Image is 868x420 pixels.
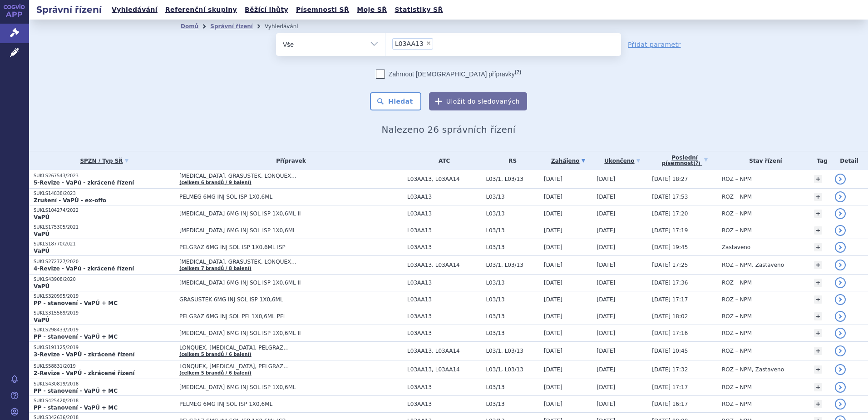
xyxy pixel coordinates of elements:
[354,4,390,16] a: Moje SŘ
[717,151,809,170] th: Stav řízení
[722,296,752,303] span: ROZ – NPM
[179,227,403,234] span: [MEDICAL_DATA] 6MG INJ SOL ISP 1X0,6ML
[835,191,846,202] a: detail
[34,388,118,394] strong: PP - stanovení - VaPÚ + MC
[814,312,822,320] a: +
[179,180,252,185] a: (celkem 6 brandů / 9 balení)
[722,330,752,336] span: ROZ – NPM
[486,194,539,200] span: L03/13
[597,296,616,303] span: [DATE]
[814,193,822,201] a: +
[392,4,445,16] a: Statistiky SŘ
[694,161,700,166] abbr: (?)
[652,227,688,234] span: [DATE] 17:19
[34,265,134,272] strong: 4-Revize - VaPú - zkrácené řízení
[597,176,616,182] span: [DATE]
[34,155,175,167] a: SPZN / Typ SŘ
[486,262,539,268] span: L03/1, L03/13
[34,405,118,411] strong: PP - stanovení - VaPÚ + MC
[407,194,481,200] span: L03AA13
[407,227,481,234] span: L03AA13
[34,310,175,316] p: SUKLS315569/2019
[652,176,688,182] span: [DATE] 18:27
[34,317,49,323] strong: VaPÚ
[835,260,846,270] a: detail
[403,151,481,170] th: ATC
[544,262,562,268] span: [DATE]
[179,401,403,407] span: PELMEG 6MG INJ SOL ISP 1X0,6ML
[597,262,616,268] span: [DATE]
[652,366,688,373] span: [DATE] 17:32
[652,244,688,250] span: [DATE] 19:45
[179,280,403,286] span: [MEDICAL_DATA] 6MG INJ SOL ISP 1X0,6ML II
[179,345,403,351] span: LONQUEX, [MEDICAL_DATA], PELGRAZ…
[544,155,592,167] a: Zahájeno
[34,345,175,351] p: SUKLS191125/2019
[163,4,240,16] a: Referenční skupiny
[544,244,562,250] span: [DATE]
[179,173,403,179] span: [MEDICAL_DATA], GRASUSTEK, LONQUEX…
[34,180,134,186] strong: 5-Revize - VaPú - zkrácené řízení
[34,248,49,254] strong: VaPÚ
[544,280,562,286] span: [DATE]
[628,40,681,49] a: Přidat parametr
[722,194,752,200] span: ROZ – NPM
[175,151,403,170] th: Přípravek
[293,4,352,16] a: Písemnosti SŘ
[814,279,822,287] a: +
[652,348,688,354] span: [DATE] 10:45
[426,40,431,46] span: ×
[652,296,688,303] span: [DATE] 17:17
[34,300,118,306] strong: PP - stanovení - VaPÚ + MC
[179,330,403,336] span: [MEDICAL_DATA] 6MG INJ SOL ISP 1X0,6ML II
[835,311,846,322] a: detail
[486,244,539,250] span: L03/13
[242,4,291,16] a: Běžící lhůty
[830,151,868,170] th: Detail
[652,384,688,390] span: [DATE] 17:17
[34,259,175,265] p: SUKLS272727/2020
[436,38,441,49] input: L03AA13
[597,366,616,373] span: [DATE]
[179,194,403,200] span: PELMEG 6MG INJ SOL ISP 1X0,6ML
[34,293,175,300] p: SUKLS320995/2019
[835,208,846,219] a: detail
[407,262,481,268] span: L03AA13, L03AA14
[835,294,846,305] a: detail
[652,262,688,268] span: [DATE] 17:25
[722,401,752,407] span: ROZ – NPM
[34,241,175,247] p: SUKLS18770/2021
[429,92,527,110] button: Uložit do sledovaných
[486,176,539,182] span: L03/1, L03/13
[722,384,752,390] span: ROZ – NPM
[835,328,846,339] a: detail
[835,174,846,185] a: detail
[835,399,846,410] a: detail
[722,227,752,234] span: ROZ – NPM
[34,398,175,404] p: SUKLS425420/2018
[34,231,49,237] strong: VaPÚ
[34,197,106,204] strong: Zrušení - VaPÚ - ex-offo
[814,347,822,355] a: +
[814,243,822,251] a: +
[814,175,822,183] a: +
[652,210,688,217] span: [DATE] 17:20
[515,69,521,75] abbr: (?)
[544,401,562,407] span: [DATE]
[376,70,521,79] label: Zahrnout [DEMOGRAPHIC_DATA] přípravky
[544,194,562,200] span: [DATE]
[814,400,822,408] a: +
[381,124,515,135] span: Nalezeno 26 správních řízení
[34,214,49,220] strong: VaPÚ
[486,296,539,303] span: L03/13
[407,176,481,182] span: L03AA13, L03AA14
[486,280,539,286] span: L03/13
[370,92,421,110] button: Hledat
[34,207,175,214] p: SUKLS104274/2022
[395,40,424,47] span: L03AA13
[179,363,403,370] span: LONQUEX, [MEDICAL_DATA], PELGRAZ…
[179,210,403,217] span: [MEDICAL_DATA] 6MG INJ SOL ISP 1X0,6ML II
[597,194,616,200] span: [DATE]
[597,348,616,354] span: [DATE]
[597,210,616,217] span: [DATE]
